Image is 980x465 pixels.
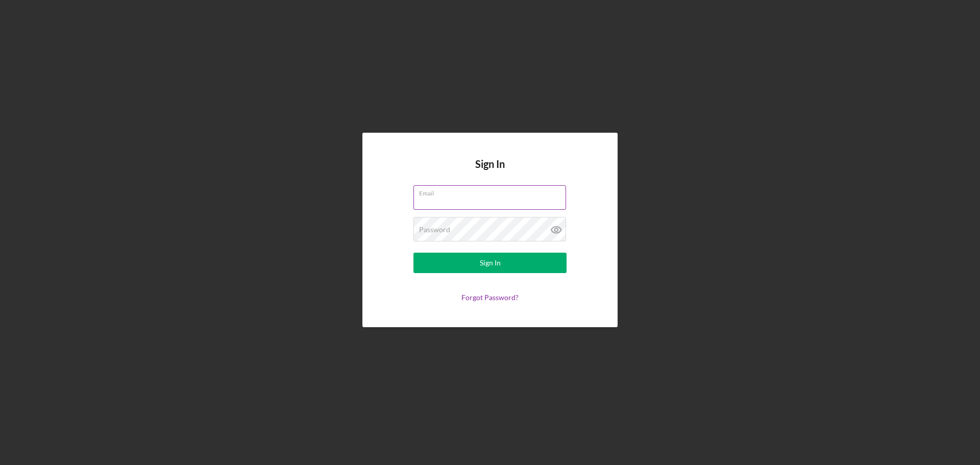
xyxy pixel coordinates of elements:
a: Forgot Password? [461,293,519,302]
label: Email [419,186,566,197]
label: Password [419,226,450,234]
h4: Sign In [475,158,505,185]
button: Sign In [413,253,567,273]
div: Sign In [480,253,501,273]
